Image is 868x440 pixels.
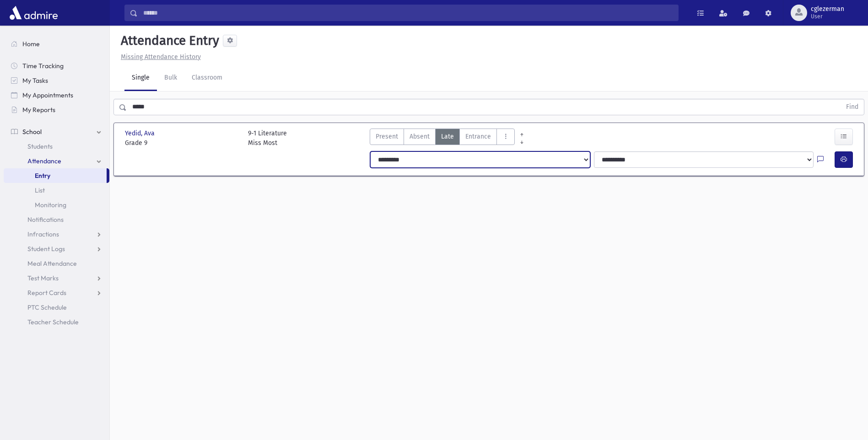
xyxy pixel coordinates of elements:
span: Time Tracking [22,62,64,70]
span: Grade 9 [125,138,239,148]
a: Report Cards [4,285,109,300]
a: Single [124,65,157,91]
span: Notifications [27,215,64,224]
span: Monitoring [35,201,66,209]
a: Student Logs [4,241,109,256]
input: Search [138,5,678,21]
a: School [4,124,109,139]
u: Missing Attendance History [121,53,201,61]
button: Find [841,99,864,115]
a: Attendance [4,154,109,168]
span: Late [441,132,454,141]
span: Attendance [27,157,61,165]
span: PTC Schedule [27,303,67,311]
a: Notifications [4,212,109,227]
a: Teacher Schedule [4,315,109,329]
div: 9-1 Literature Miss Most [248,129,287,148]
span: Home [22,40,40,48]
a: Entry [4,168,107,183]
span: School [22,128,42,136]
a: Infractions [4,227,109,241]
span: Students [27,142,53,150]
a: Meal Attendance [4,256,109,271]
span: Infractions [27,230,59,238]
img: AdmirePro [7,4,60,22]
span: Yedid, Ava [125,129,156,138]
a: PTC Schedule [4,300,109,315]
a: Bulk [157,65,184,91]
span: Meal Attendance [27,259,77,268]
span: Present [376,132,398,141]
span: Report Cards [27,289,66,297]
a: Monitoring [4,198,109,212]
a: My Reports [4,102,109,117]
a: Classroom [184,65,230,91]
a: Home [4,37,109,51]
span: My Reports [22,106,55,114]
a: My Appointments [4,88,109,102]
span: cglezerman [811,5,844,13]
span: My Appointments [22,91,73,99]
span: Absent [410,132,430,141]
h5: Attendance Entry [117,33,219,48]
span: User [811,13,844,20]
span: Entrance [465,132,491,141]
a: Students [4,139,109,154]
a: My Tasks [4,73,109,88]
a: Time Tracking [4,59,109,73]
span: Entry [35,172,50,180]
span: List [35,186,45,194]
a: Missing Attendance History [117,53,201,61]
span: Teacher Schedule [27,318,79,326]
div: AttTypes [370,129,515,148]
span: My Tasks [22,76,48,85]
span: Test Marks [27,274,59,282]
span: Student Logs [27,245,65,253]
a: List [4,183,109,198]
a: Test Marks [4,271,109,285]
